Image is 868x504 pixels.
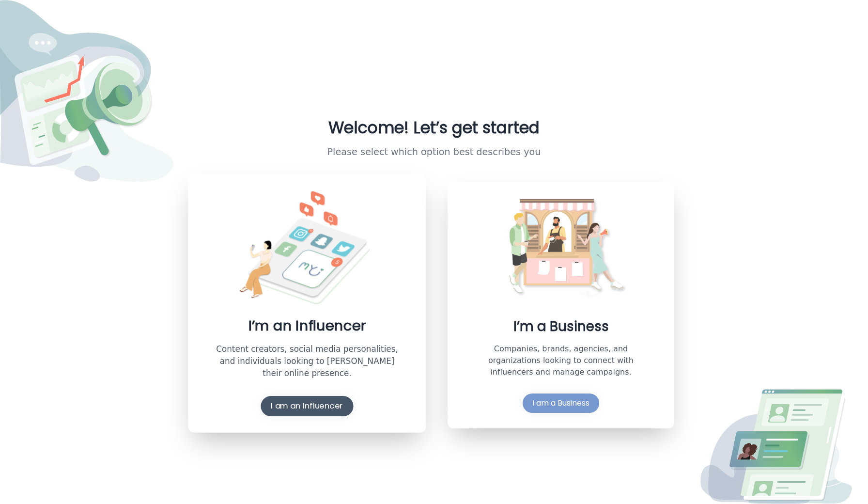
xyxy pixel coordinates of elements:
button: I am an Influencer [261,396,353,416]
div: I am a Business [532,397,589,409]
p: Please select which option best describes you [327,145,541,159]
h3: I’m an Influencer [248,317,366,335]
img: Business Icon [477,198,646,306]
h1: Welcome! Let’s get started [327,118,541,138]
button: I am a Business [523,394,599,413]
p: Companies, brands, agencies, and organizations looking to connect with influencers and manage cam... [463,343,659,378]
h3: I’m a Business [513,318,609,335]
img: My Influency Logo [364,76,504,95]
p: Content creators, social media personalities, and individuals looking to [PERSON_NAME] their onli... [204,343,410,380]
div: I am an Influencer [271,400,343,412]
img: Influencer Icon [239,190,375,304]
